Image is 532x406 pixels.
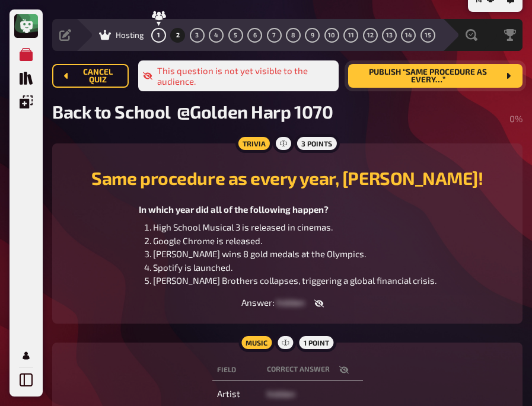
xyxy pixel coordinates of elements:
span: Cancel Quiz [76,68,119,84]
span: 12 [367,32,374,39]
a: Profile [14,344,38,367]
span: 8 [291,32,295,39]
button: 12 [361,25,380,44]
a: Quiz Library [14,66,38,90]
button: 6 [246,25,265,44]
span: 9 [311,32,314,39]
a: My Quizzes [14,43,38,66]
span: 4 [214,32,218,39]
button: 9 [303,25,322,44]
span: 0 % [509,113,523,124]
button: 15 [418,25,437,44]
span: [PERSON_NAME] wins 8 gold medals at the Olympics. [153,248,366,259]
button: 14 [399,25,418,44]
span: 3 [195,32,199,39]
span: In which year did all of the following happen? [139,204,329,215]
button: 5 [226,25,245,44]
a: Overlays [14,90,38,114]
th: Field [212,359,262,381]
span: 11 [348,32,354,39]
span: 14 [405,32,412,39]
span: 1 [157,32,160,39]
span: 7 [272,32,276,39]
div: 3 points [294,134,339,153]
span: hidden [267,388,295,399]
span: High School Musical 3 is released in cinemas. [153,222,333,232]
span: 15 [425,32,431,39]
button: 7 [265,25,283,44]
button: 1 [149,25,168,44]
span: Spotify is launched. [153,262,232,273]
button: 2 [168,25,187,44]
div: 1 point [297,333,336,352]
h2: Same procedure as every year, [PERSON_NAME]! [66,167,508,188]
div: Answer : [66,297,508,309]
div: Trivia [235,134,272,153]
button: 8 [283,25,302,44]
span: Hosting [116,30,144,40]
span: 5 [234,32,237,39]
span: [PERSON_NAME] Brothers collapses, triggering a global financial crisis. [153,275,437,286]
span: hidden [276,297,305,308]
button: 3 [187,25,206,44]
span: 6 [253,32,257,39]
span: Back to School @Golden Harp 1070​ [52,101,333,122]
button: Publish “Same procedure as every…” [348,64,523,88]
div: This question is not yet visible to the audience. [138,60,338,91]
button: 10 [322,25,341,44]
div: Music [238,333,275,352]
span: 2 [176,32,180,39]
button: 11 [342,25,361,44]
span: 10 [328,32,335,39]
button: 13 [380,25,399,44]
button: 4 [207,25,226,44]
button: Cancel Quiz [52,64,129,88]
th: correct answer [262,359,363,381]
span: Publish “Same procedure as every…” [358,68,499,84]
span: 13 [386,32,393,39]
span: Google Chrome is released. [153,235,262,246]
td: Artist [212,383,262,405]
